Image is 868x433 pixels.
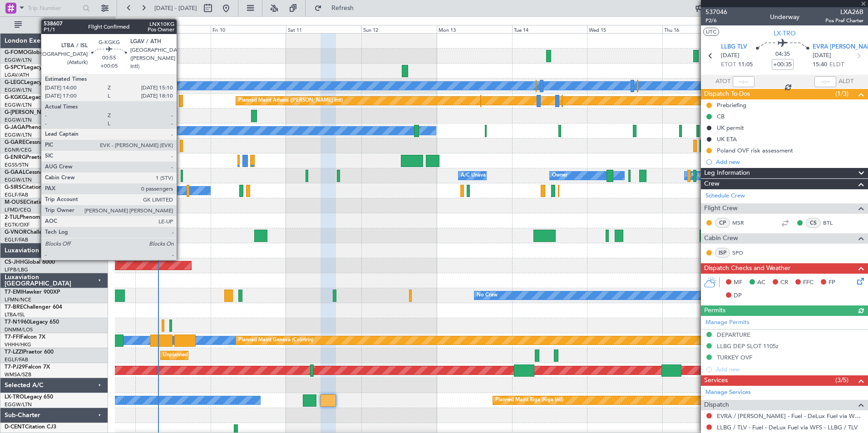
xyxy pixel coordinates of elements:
[732,249,753,257] a: SPO
[704,375,728,386] span: Services
[717,147,793,154] div: Poland OVF risk assessment
[5,296,31,303] a: LFMN/NCE
[552,169,567,182] div: Owner
[5,185,22,190] span: G-SIRS
[154,4,197,12] span: [DATE] - [DATE]
[5,200,26,205] span: M-OUSE
[310,1,365,15] button: Refresh
[732,219,753,227] a: MSR
[717,124,744,132] div: UK permit
[829,278,835,287] span: FP
[780,278,788,287] span: CR
[717,135,737,143] div: UK ETA
[286,25,361,33] div: Sat 11
[662,25,738,33] div: Thu 16
[238,334,313,347] div: Planned Maint Geneva (Cointrin)
[5,200,70,205] a: M-OUSECitation Mustang
[5,185,57,190] a: G-SIRSCitation Excel
[5,260,55,265] a: CS-JHHGlobal 6000
[825,17,863,25] span: Pos Pref Charter
[813,60,827,69] span: 15:40
[5,320,59,325] a: T7-N1960Legacy 650
[5,356,28,363] a: EGLF/FAB
[5,132,32,138] a: EGGW/LTN
[5,335,45,340] a: T7-FFIFalcon 7X
[135,25,211,33] div: Thu 9
[835,375,848,385] span: (3/5)
[734,291,742,300] span: DP
[5,102,32,108] a: EGGW/LTN
[716,158,863,166] div: Add new
[5,140,79,145] a: G-GARECessna Citation XLS+
[734,278,742,287] span: MF
[24,22,96,28] span: All Aircraft
[803,278,814,287] span: FFC
[813,51,831,60] span: [DATE]
[5,305,62,310] a: T7-BREChallenger 604
[163,349,312,362] div: Unplanned Maint [GEOGRAPHIC_DATA] ([GEOGRAPHIC_DATA])
[704,233,738,244] span: Cabin Crew
[5,170,79,175] a: G-GAALCessna Citation XLS+
[705,7,727,17] span: 537046
[138,184,175,197] div: A/C Unavailable
[495,394,563,407] div: Planned Maint Riga (Riga Intl)
[5,320,30,325] span: T7-N1960
[717,101,746,109] div: Prebriefing
[721,60,736,69] span: ETOT
[5,80,53,85] a: G-LEGCLegacy 600
[704,179,720,189] span: Crew
[119,124,140,138] div: No Crew
[774,29,796,38] span: LX-TRO
[704,168,750,178] span: Leg Information
[5,50,59,55] a: G-FOMOGlobal 6000
[5,394,53,400] a: LX-TROLegacy 650
[5,311,25,318] a: LTBA/ISL
[10,18,99,32] button: All Aircraft
[238,94,343,108] div: Planned Maint Athens ([PERSON_NAME] Intl)
[717,423,858,431] a: LLBG / TLV - Fuel - DeLux Fuel via WFS - LLBG / TLV
[5,110,55,115] span: G-[PERSON_NAME]
[757,278,765,287] span: AC
[5,125,25,130] span: G-JAGA
[5,215,51,220] a: 2-TIJLPhenom 300
[5,170,25,175] span: G-GAAL
[717,113,725,120] div: CB
[829,60,844,69] span: ELDT
[5,140,25,145] span: G-GARE
[825,7,863,17] span: LXA26B
[5,371,31,378] a: WMSA/SZB
[5,424,25,430] span: D-CENT
[5,95,55,100] a: G-KGKGLegacy 600
[5,230,66,235] a: G-VNORChallenger 650
[823,219,843,227] a: BTL
[5,230,27,235] span: G-VNOR
[5,221,30,228] a: EGTK/OXF
[704,400,729,410] span: Dispatch
[437,25,512,33] div: Mon 13
[5,260,24,265] span: CS-JHH
[5,215,20,220] span: 2-TIJL
[587,25,662,33] div: Wed 15
[477,289,498,302] div: No Crew
[211,25,286,33] div: Fri 10
[5,125,57,130] a: G-JAGAPhenom 300
[5,364,25,370] span: T7-PJ29
[361,25,437,33] div: Sun 12
[28,1,80,15] input: Trip Number
[705,388,751,397] a: Manage Services
[717,412,863,420] a: EVRA / [PERSON_NAME] - Fuel - DeLux Fuel via WFS - [GEOGRAPHIC_DATA] / [PERSON_NAME]
[5,177,32,183] a: EGGW/LTN
[5,95,26,100] span: G-KGKG
[5,266,28,273] a: LFPB/LBG
[5,65,24,70] span: G-SPCY
[5,155,56,160] a: G-ENRGPraetor 600
[5,65,53,70] a: G-SPCYLegacy 650
[5,117,32,123] a: EGGW/LTN
[5,349,23,355] span: T7-LZZI
[704,203,738,214] span: Flight Crew
[703,28,719,36] button: UTC
[704,89,750,99] span: Dispatch To-Dos
[5,72,29,79] a: LGAV/ATH
[5,424,56,430] a: D-CENTCitation CJ3
[5,349,54,355] a: T7-LZZIPraetor 600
